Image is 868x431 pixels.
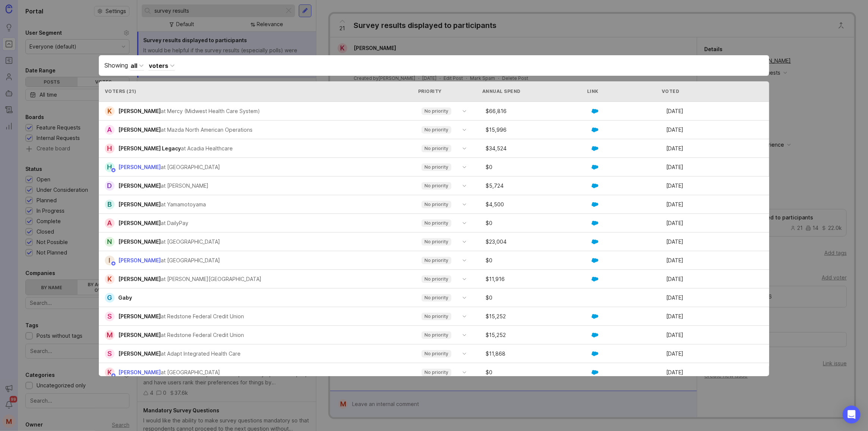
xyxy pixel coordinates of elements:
div: Voted [662,88,764,94]
img: GKxMRLiRsgdWqxrdBeWfGK5kaZ2alx1WifDSa2kSTsK6wyJURKhUuPoQRYzjholVGzT2A2owx2gHwZoyZHHCYJ8YNOAZj3DSg... [592,257,598,264]
p: No priority [424,239,448,245]
span: [PERSON_NAME] [118,276,161,282]
p: No priority [424,257,448,263]
div: Priority [418,88,467,94]
div: toggle menu [417,348,471,360]
div: S [105,312,115,321]
span: [PERSON_NAME] [118,164,161,170]
div: toggle menu [417,105,471,117]
div: $ 0 [483,370,592,375]
svg: toggle icon [458,276,470,282]
time: [DATE] [666,238,683,245]
svg: toggle icon [458,164,470,170]
div: Voters ( 21 ) [105,88,411,94]
div: at [GEOGRAPHIC_DATA] [161,256,220,265]
p: No priority [424,295,448,301]
img: GKxMRLiRsgdWqxrdBeWfGK5kaZ2alx1WifDSa2kSTsK6wyJURKhUuPoQRYzjholVGzT2A2owx2gHwZoyZHHCYJ8YNOAZj3DSg... [592,127,598,133]
div: B [105,200,115,209]
div: voters [149,61,168,70]
time: [DATE] [666,201,683,207]
time: [DATE] [666,257,683,263]
time: [DATE] [666,182,683,189]
a: K[PERSON_NAME]at [PERSON_NAME][GEOGRAPHIC_DATA] [105,274,267,284]
a: A[PERSON_NAME]at DailyPay [105,218,194,228]
a: H[PERSON_NAME] Legacyat Acadia Healthcare [105,144,239,153]
a: S[PERSON_NAME]at Adapt Integrated Health Care [105,349,247,359]
div: at Adapt Integrated Health Care [161,350,241,358]
div: toggle menu [417,273,471,285]
p: No priority [424,369,448,375]
div: H [105,162,115,172]
svg: toggle icon [458,332,470,338]
a: M[PERSON_NAME]at Redstone Federal Credit Union [105,330,250,340]
div: $ 23,004 [483,239,592,244]
div: at Redstone Federal Credit Union [161,331,244,339]
p: No priority [424,164,448,170]
div: toggle menu [417,310,471,322]
svg: toggle icon [458,257,470,263]
img: member badge [110,372,116,378]
span: [PERSON_NAME] [118,108,161,114]
a: S[PERSON_NAME]at Redstone Federal Credit Union [105,312,250,321]
div: at [PERSON_NAME] [161,182,209,190]
span: [PERSON_NAME] [118,127,161,133]
div: at Mercy (Midwest Health Care System) [161,107,260,115]
div: A [105,218,115,228]
div: toggle menu [417,161,471,173]
a: B[PERSON_NAME]at Yamamotoyama [105,200,212,209]
a: K[PERSON_NAME]at [GEOGRAPHIC_DATA] [105,368,226,377]
a: D[PERSON_NAME]at [PERSON_NAME] [105,181,214,191]
div: I [105,256,115,265]
time: [DATE] [666,350,683,357]
div: $ 0 [483,221,592,226]
div: K [105,106,115,116]
div: at [GEOGRAPHIC_DATA] [161,368,220,377]
p: No priority [424,276,448,282]
div: $ 11,868 [483,351,592,356]
span: [PERSON_NAME] [118,332,161,338]
span: Gaby [118,294,132,301]
time: [DATE] [666,332,683,338]
div: all [131,61,137,70]
p: No priority [424,146,448,152]
div: Open Intercom Messenger [843,406,861,424]
span: [PERSON_NAME] [118,369,161,375]
a: H[PERSON_NAME]at [GEOGRAPHIC_DATA] [105,162,226,172]
a: GGaby [105,293,138,303]
div: at [GEOGRAPHIC_DATA] [161,163,220,171]
img: GKxMRLiRsgdWqxrdBeWfGK5kaZ2alx1WifDSa2kSTsK6wyJURKhUuPoQRYzjholVGzT2A2owx2gHwZoyZHHCYJ8YNOAZj3DSg... [592,276,598,282]
img: GKxMRLiRsgdWqxrdBeWfGK5kaZ2alx1WifDSa2kSTsK6wyJURKhUuPoQRYzjholVGzT2A2owx2gHwZoyZHHCYJ8YNOAZj3DSg... [592,182,598,189]
div: toggle menu [417,366,471,378]
svg: toggle icon [458,108,470,114]
span: [PERSON_NAME] [118,257,161,263]
svg: toggle icon [458,313,470,319]
div: at Yamamotoyama [161,200,206,209]
span: [PERSON_NAME] Legacy [118,145,181,152]
div: Link [587,88,599,94]
time: [DATE] [666,313,683,319]
time: [DATE] [666,369,683,375]
div: toggle menu [417,292,471,304]
p: No priority [424,108,448,114]
img: GKxMRLiRsgdWqxrdBeWfGK5kaZ2alx1WifDSa2kSTsK6wyJURKhUuPoQRYzjholVGzT2A2owx2gHwZoyZHHCYJ8YNOAZj3DSg... [592,164,598,171]
p: No priority [424,202,448,207]
div: S [105,349,115,359]
div: $ 5,724 [483,183,592,188]
svg: toggle icon [458,146,470,152]
span: [PERSON_NAME] [118,350,161,357]
div: toggle menu [417,254,471,266]
span: [PERSON_NAME] [118,313,161,319]
div: D [105,181,115,191]
div: $ 0 [483,258,592,263]
img: GKxMRLiRsgdWqxrdBeWfGK5kaZ2alx1WifDSa2kSTsK6wyJURKhUuPoQRYzjholVGzT2A2owx2gHwZoyZHHCYJ8YNOAZj3DSg... [592,238,598,245]
img: member badge [110,167,116,173]
svg: toggle icon [458,127,470,133]
div: $ 66,816 [483,109,592,114]
p: No priority [424,313,448,319]
div: $ 34,524 [483,146,592,151]
time: [DATE] [666,108,683,114]
div: $ 15,252 [483,332,592,338]
img: GKxMRLiRsgdWqxrdBeWfGK5kaZ2alx1WifDSa2kSTsK6wyJURKhUuPoQRYzjholVGzT2A2owx2gHwZoyZHHCYJ8YNOAZj3DSg... [592,145,598,152]
img: GKxMRLiRsgdWqxrdBeWfGK5kaZ2alx1WifDSa2kSTsK6wyJURKhUuPoQRYzjholVGzT2A2owx2gHwZoyZHHCYJ8YNOAZj3DSg... [592,332,598,338]
div: at Redstone Federal Credit Union [161,312,244,321]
